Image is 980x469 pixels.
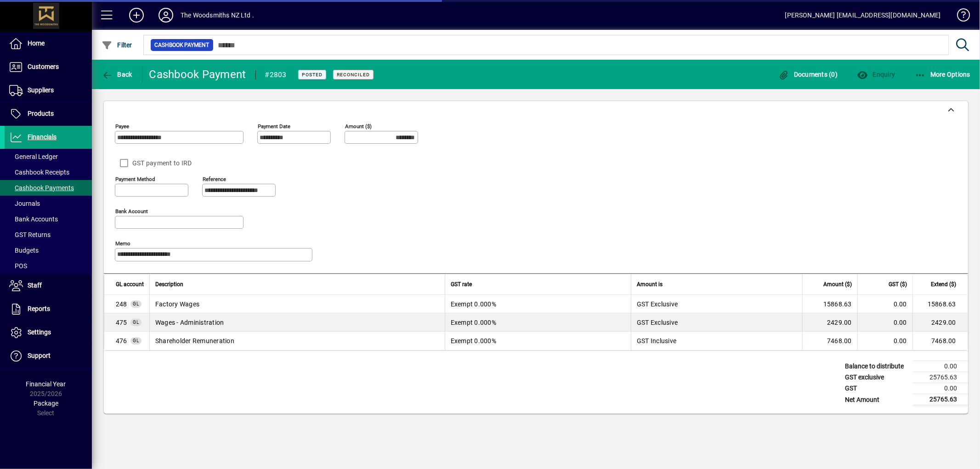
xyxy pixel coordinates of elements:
td: 2429.00 [802,313,857,332]
td: Factory Wages [149,295,445,313]
span: Products [28,110,54,117]
span: POS [9,262,27,270]
mat-label: Reference [203,176,226,182]
td: GST Exclusive [631,295,802,313]
span: Suppliers [28,86,54,94]
span: Home [28,40,45,47]
span: Settings [28,328,51,336]
span: Documents (0) [778,71,838,78]
td: GST exclusive [840,372,913,383]
span: Posted [302,72,323,78]
a: Bank Accounts [5,211,92,227]
a: Cashbook Receipts [5,164,92,180]
td: 2429.00 [912,313,968,332]
a: Reports [5,298,92,321]
span: General Ledger [9,153,58,160]
a: Staff [5,274,92,297]
a: Support [5,345,92,367]
span: Customers [28,63,59,70]
a: Products [5,102,92,125]
td: 25765.63 [913,394,968,406]
td: GST Inclusive [631,332,802,350]
span: Reports [28,305,50,312]
span: Back [102,71,132,78]
button: Filter [99,37,135,53]
span: Shareholder Remuneration [116,336,127,345]
a: Budgets [5,243,92,258]
a: Journals [5,196,92,211]
span: Cashbook Receipts [9,169,69,176]
mat-label: Amount ($) [345,123,372,130]
span: Journals [9,200,40,207]
mat-label: Payment method [115,176,155,182]
td: Exempt 0.000% [445,295,631,313]
td: Balance to distribute [840,361,913,372]
span: GST ($) [889,279,907,289]
span: Package [34,400,58,407]
td: 25765.63 [913,372,968,383]
span: Budgets [9,247,39,254]
div: Cashbook Payment [149,67,246,82]
button: More Options [912,66,973,83]
span: Support [28,352,51,359]
span: Reconciled [337,72,370,78]
span: Filter [102,41,132,49]
span: GST Returns [9,231,51,238]
app-page-header-button: Back [92,66,142,83]
td: 0.00 [913,361,968,372]
td: 0.00 [857,313,912,332]
button: Documents (0) [776,66,840,83]
td: 0.00 [913,383,968,394]
mat-label: Payee [115,123,129,130]
td: 0.00 [857,295,912,313]
span: GL [133,320,139,325]
a: POS [5,258,92,274]
span: Financial Year [26,380,66,388]
span: Amount is [637,279,663,289]
td: 0.00 [857,332,912,350]
td: 7468.00 [802,332,857,350]
button: Add [122,7,151,23]
span: GST rate [451,279,472,289]
span: Cashbook Payments [9,184,74,192]
span: GL [133,301,139,306]
span: More Options [915,71,971,78]
td: 7468.00 [912,332,968,350]
a: GST Returns [5,227,92,243]
span: Factory Wages [116,299,127,309]
a: Customers [5,56,92,79]
td: GST Exclusive [631,313,802,332]
button: Profile [151,7,181,23]
span: Financials [28,133,57,141]
span: Bank Accounts [9,215,58,223]
mat-label: Bank Account [115,208,148,215]
a: Suppliers [5,79,92,102]
td: 15868.63 [802,295,857,313]
span: Description [155,279,183,289]
td: Wages - Administration [149,313,445,332]
div: [PERSON_NAME] [EMAIL_ADDRESS][DOMAIN_NAME] [785,8,941,23]
span: Wages - Administration [116,318,127,327]
span: Amount ($) [823,279,852,289]
td: GST [840,383,913,394]
span: GL account [116,279,144,289]
a: Home [5,32,92,55]
td: 15868.63 [912,295,968,313]
mat-label: Memo [115,240,130,247]
button: Back [99,66,135,83]
a: General Ledger [5,149,92,164]
span: Extend ($) [931,279,956,289]
td: Net Amount [840,394,913,406]
span: Staff [28,282,42,289]
a: Cashbook Payments [5,180,92,196]
span: Cashbook Payment [154,40,210,50]
td: Exempt 0.000% [445,332,631,350]
div: #2803 [265,68,287,82]
a: Knowledge Base [950,2,969,32]
div: The Woodsmiths NZ Ltd . [181,8,254,23]
span: GL [133,338,139,343]
td: Shareholder Remuneration [149,332,445,350]
mat-label: Payment Date [258,123,290,130]
td: Exempt 0.000% [445,313,631,332]
a: Settings [5,321,92,344]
